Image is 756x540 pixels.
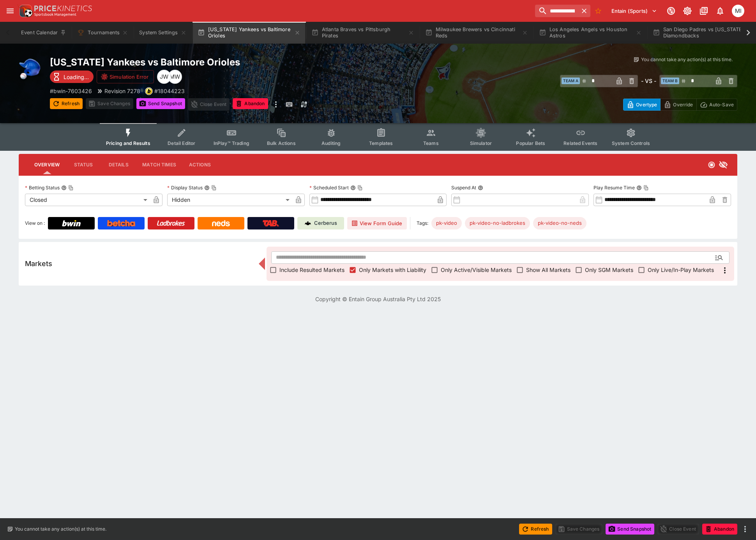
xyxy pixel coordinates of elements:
[145,88,152,95] img: bwin.png
[420,22,533,44] button: Milwaukee Brewers vs Cincinnati Reds
[72,22,133,44] button: Tournaments
[104,87,140,95] p: Revision 7278
[168,70,182,84] div: Michael Wilczynski
[214,140,249,146] span: InPlay™ Trading
[263,220,279,226] img: TabNZ
[636,185,642,191] button: Play Resume TimeCopy To Clipboard
[661,78,679,84] span: Team B
[157,70,171,84] div: Justin Walsh
[157,220,185,226] img: Ladbrokes
[28,155,66,174] button: Overview
[100,123,656,151] div: Event type filters
[17,3,33,19] img: PriceKinetics Logo
[168,140,195,146] span: Detail Editor
[106,140,150,146] span: Pricing and Results
[623,99,737,111] div: Start From
[696,99,737,111] button: Auto-Save
[279,266,344,274] span: Include Resulted Markets
[62,220,81,226] img: Bwin
[585,266,633,274] span: Only SGM Markets
[533,217,586,229] div: Betting Target: cerberus
[526,266,571,274] span: Show All Markets
[305,220,311,226] img: Cerberus
[441,266,512,274] span: Only Active/Visible Markets
[516,140,545,146] span: Popular Bets
[702,524,737,532] span: Mark an event as closed and abandoned.
[606,524,654,535] button: Send Snapshot
[431,217,462,229] div: Betting Target: cerberus
[101,155,136,174] button: Details
[167,184,203,191] p: Display Status
[50,87,92,95] p: Copy To Clipboard
[309,184,349,191] p: Scheduled Start
[680,4,694,18] button: Toggle light/dark mode
[271,98,281,111] button: more
[267,140,296,146] span: Bulk Actions
[719,160,728,169] svg: Hidden
[321,140,341,146] span: Auditing
[350,185,356,191] button: Scheduled StartCopy To Clipboard
[34,5,92,11] img: PriceKinetics
[702,524,737,535] button: Abandon
[465,219,530,227] span: pk-video-no-ladbrokes
[136,155,182,174] button: Match Times
[34,13,76,16] img: Sportsbook Management
[64,73,89,81] p: Loading...
[212,220,230,226] img: Neds
[660,99,696,111] button: Override
[478,185,483,191] button: Suspend At
[417,217,428,229] label: Tags:
[465,217,530,229] div: Betting Target: cerberus
[359,266,426,274] span: Only Markets with Liability
[233,99,268,107] span: Mark an event as closed and abandoned.
[182,155,217,174] button: Actions
[562,78,580,84] span: Team A
[136,98,185,109] button: Send Snapshot
[15,526,106,533] p: You cannot take any action(s) at this time.
[193,22,305,44] button: [US_STATE] Yankees vs Baltimore Orioles
[730,2,747,19] button: michael.wilczynski
[708,161,715,169] svg: Closed
[16,22,71,44] button: Event Calendar
[732,5,744,17] div: michael.wilczynski
[712,251,726,265] button: Open
[636,101,657,109] p: Overtype
[697,4,711,18] button: Documentation
[357,185,363,191] button: Copy To Clipboard
[673,101,693,109] p: Override
[641,77,656,85] h6: - VS -
[623,99,661,111] button: Overtype
[25,259,52,268] h5: Markets
[369,140,393,146] span: Templates
[211,185,217,191] button: Copy To Clipboard
[713,4,727,18] button: Notifications
[643,185,649,191] button: Copy To Clipboard
[50,56,394,68] h2: Copy To Clipboard
[607,5,662,17] button: Select Tenant
[470,140,492,146] span: Simulator
[563,140,597,146] span: Related Events
[25,217,45,229] label: View on :
[534,22,646,44] button: Los Angeles Angels vs Houston Astros
[709,101,734,109] p: Auto-Save
[61,185,67,191] button: Betting StatusCopy To Clipboard
[641,56,733,63] p: You cannot take any action(s) at this time.
[423,140,439,146] span: Teams
[145,87,153,95] div: bwin
[97,70,154,83] button: Simulation Error
[25,184,60,191] p: Betting Status
[297,217,344,229] a: Cerberus
[664,4,678,18] button: Connected to PK
[204,185,210,191] button: Display StatusCopy To Clipboard
[50,98,83,109] button: Refresh
[451,184,476,191] p: Suspend At
[720,266,730,275] svg: More
[593,184,635,191] p: Play Resume Time
[519,524,552,535] button: Refresh
[648,266,714,274] span: Only Live/In-Play Markets
[592,5,604,17] button: No Bookmarks
[134,22,191,44] button: System Settings
[25,194,150,206] div: Closed
[107,220,135,226] img: Betcha
[347,217,407,229] button: View Form Guide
